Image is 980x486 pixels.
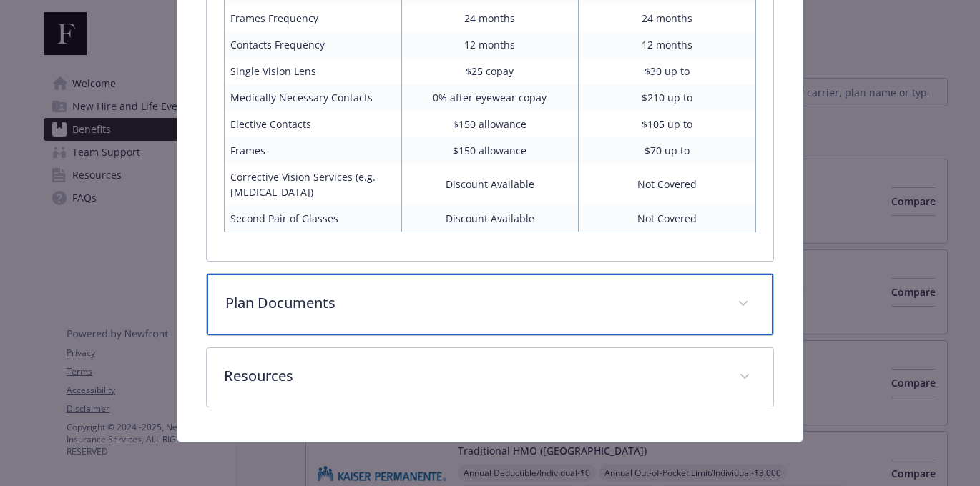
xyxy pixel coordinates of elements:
td: Contacts Frequency [224,31,401,58]
td: Not Covered [579,205,756,232]
td: 12 months [401,31,579,58]
td: Frames [224,137,401,164]
p: Plan Documents [225,292,721,314]
div: Plan Documents [207,274,774,335]
td: Discount Available [401,205,579,232]
td: Second Pair of Glasses [224,205,401,232]
td: $210 up to [579,84,756,111]
td: Medically Necessary Contacts [224,84,401,111]
div: Resources [207,348,774,407]
td: 24 months [579,5,756,31]
td: 12 months [579,31,756,58]
td: Single Vision Lens [224,58,401,84]
td: Frames Frequency [224,5,401,31]
td: $30 up to [579,58,756,84]
td: 0% after eyewear copay [401,84,579,111]
td: $105 up to [579,111,756,137]
td: $150 allowance [401,111,579,137]
td: Elective Contacts [224,111,401,137]
td: Corrective Vision Services (e.g. [MEDICAL_DATA]) [224,164,401,205]
td: Discount Available [401,164,579,205]
td: $25 copay [401,58,579,84]
td: 24 months [401,5,579,31]
p: Resources [224,365,722,387]
td: $70 up to [579,137,756,164]
td: $150 allowance [401,137,579,164]
td: Not Covered [579,164,756,205]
